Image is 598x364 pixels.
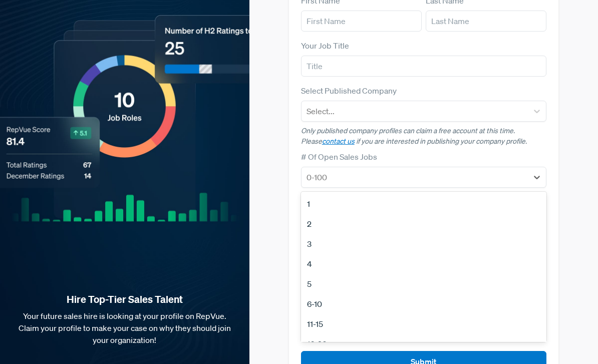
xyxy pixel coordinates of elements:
[301,234,546,254] div: 3
[301,334,546,354] div: 16-20
[301,85,397,97] label: Select Published Company
[301,11,422,32] input: First Name
[301,56,546,77] input: Title
[16,293,233,306] strong: Hire Top-Tier Sales Talent
[301,214,546,234] div: 2
[426,11,546,32] input: Last Name
[301,294,546,314] div: 6-10
[301,314,546,334] div: 11-15
[301,151,377,163] label: # Of Open Sales Jobs
[301,194,546,214] div: 1
[16,310,233,346] p: Your future sales hire is looking at your profile on RepVue. Claim your profile to make your case...
[301,40,349,52] label: Your Job Title
[301,274,546,294] div: 5
[301,254,546,274] div: 4
[322,137,355,146] a: contact us
[301,126,546,147] p: Only published company profiles can claim a free account at this time. Please if you are interest...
